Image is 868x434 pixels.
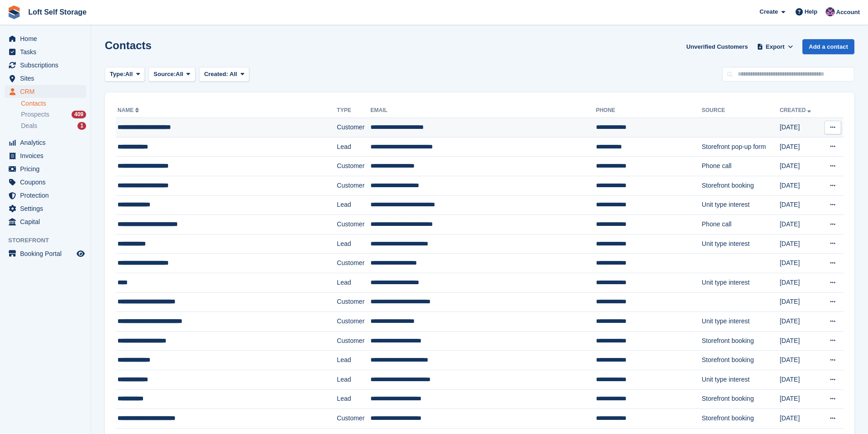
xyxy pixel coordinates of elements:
a: menu [5,46,86,58]
span: Prospects [21,110,49,119]
img: Amy Wright [826,7,835,16]
td: [DATE] [780,312,820,332]
td: [DATE] [780,215,820,235]
a: Contacts [21,99,86,108]
a: Add a contact [802,39,854,54]
td: Lead [337,351,370,370]
span: CRM [20,85,75,98]
button: Created: All [199,67,249,82]
span: Analytics [20,136,75,149]
td: Storefront booking [702,331,780,351]
td: Customer [337,331,370,351]
a: menu [5,85,86,98]
div: 1 [77,122,86,130]
td: Phone call [702,157,780,176]
div: 409 [72,111,86,118]
span: Invoices [20,149,75,162]
th: Type [337,103,370,118]
h1: Contacts [105,39,152,51]
a: menu [5,32,86,45]
a: menu [5,59,86,71]
span: Coupons [20,176,75,189]
a: Deals 1 [21,121,86,131]
span: Export [766,42,785,51]
td: [DATE] [780,370,820,389]
th: Email [370,103,596,118]
a: Prospects 409 [21,110,86,119]
span: Sites [20,72,75,85]
span: Home [20,32,75,45]
a: menu [5,189,86,202]
a: Unverified Customers [683,39,751,54]
td: Lead [337,273,370,292]
span: All [230,71,237,77]
span: Help [805,7,817,16]
a: menu [5,176,86,189]
a: Created [780,107,813,113]
td: [DATE] [780,409,820,429]
td: [DATE] [780,157,820,176]
a: Preview store [75,248,86,259]
a: menu [5,149,86,162]
td: [DATE] [780,292,820,312]
a: menu [5,72,86,85]
td: Customer [337,312,370,332]
th: Phone [596,103,702,118]
a: menu [5,215,86,228]
button: Export [755,39,795,54]
td: Lead [337,234,370,254]
td: Customer [337,215,370,235]
td: Unit type interest [702,195,780,215]
span: Subscriptions [20,59,75,71]
a: menu [5,136,86,149]
span: Pricing [20,163,75,175]
td: [DATE] [780,234,820,254]
button: Source: All [149,67,195,82]
span: Source: [154,70,175,79]
td: Lead [337,389,370,409]
span: Capital [20,215,75,228]
td: [DATE] [780,176,820,195]
span: Deals [21,122,37,130]
a: menu [5,247,86,260]
span: Type: [110,70,125,79]
td: Storefront booking [702,389,780,409]
td: Unit type interest [702,273,780,292]
a: menu [5,202,86,215]
span: Created: [204,71,228,77]
td: [DATE] [780,195,820,215]
span: Settings [20,202,75,215]
td: [DATE] [780,273,820,292]
a: Name [118,107,141,113]
td: Customer [337,157,370,176]
td: Phone call [702,215,780,235]
a: Loft Self Storage [25,5,90,20]
td: Lead [337,195,370,215]
span: Booking Portal [20,247,75,260]
td: Unit type interest [702,370,780,389]
img: stora-icon-8386f47178a22dfd0bd8f6a31ec36ba5ce8667c1dd55bd0f319d3a0aa187defe.svg [7,5,21,19]
td: Storefront booking [702,351,780,370]
td: [DATE] [780,351,820,370]
td: [DATE] [780,331,820,351]
th: Source [702,103,780,118]
td: Customer [337,118,370,138]
td: Customer [337,409,370,429]
td: Customer [337,176,370,195]
span: Protection [20,189,75,202]
td: Storefront booking [702,409,780,429]
td: Customer [337,254,370,273]
button: Type: All [105,67,145,82]
span: All [125,70,133,79]
span: All [176,70,184,79]
td: [DATE] [780,118,820,138]
span: Tasks [20,46,75,58]
td: [DATE] [780,137,820,157]
span: Account [836,8,860,17]
a: menu [5,163,86,175]
td: Customer [337,292,370,312]
span: Create [760,7,778,16]
td: Unit type interest [702,312,780,332]
td: Lead [337,137,370,157]
td: Lead [337,370,370,389]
